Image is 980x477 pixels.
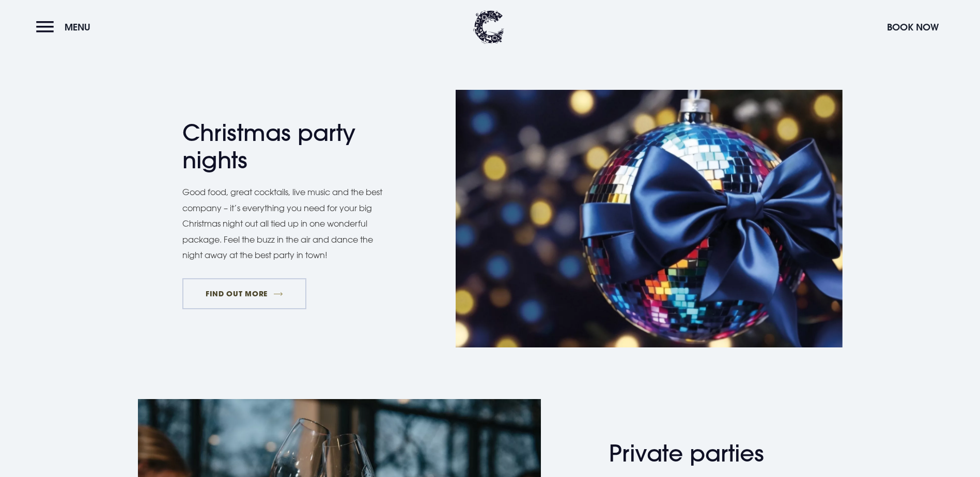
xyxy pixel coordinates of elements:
span: Menu [65,21,90,33]
p: Good food, great cocktails, live music and the best company – it’s everything you need for your b... [182,184,394,263]
button: Book Now [882,16,944,38]
a: FIND OUT MORE [182,278,307,309]
img: Hotel Christmas in Northern Ireland [456,90,843,347]
img: Clandeboye Lodge [473,10,504,44]
h2: Christmas party nights [182,119,384,174]
button: Menu [36,16,96,38]
h2: Private parties [609,440,811,467]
